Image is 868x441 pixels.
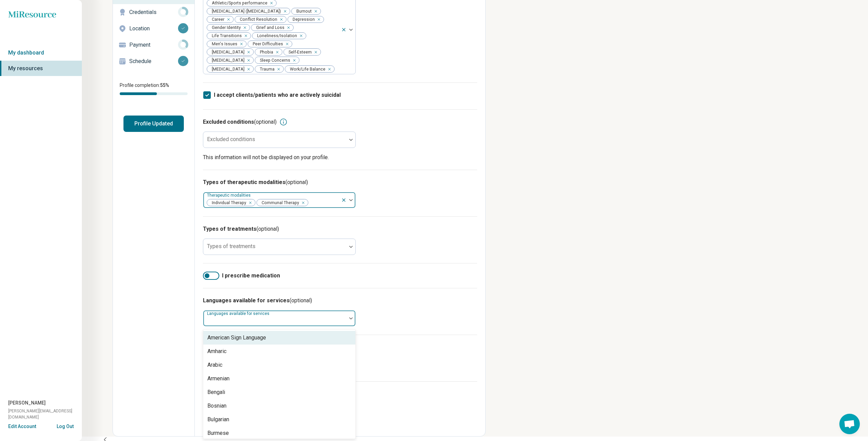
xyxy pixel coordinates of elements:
[207,402,226,410] div: Bosnian
[207,361,222,369] div: Arabic
[113,20,194,37] a: Location
[207,41,239,47] span: Men's Issues
[207,16,226,23] span: Career
[285,179,308,185] span: (optional)
[257,199,301,206] span: Communal Therapy
[203,225,477,233] h3: Types of treatments
[255,49,275,55] span: Phobia
[120,92,188,95] div: Profile completion
[207,49,247,55] span: [MEDICAL_DATA]
[207,347,226,355] div: Amharic
[57,423,74,428] button: Log Out
[207,33,244,39] span: Life Transitions
[129,57,178,65] p: Schedule
[129,25,178,33] p: Location
[113,78,194,99] div: Profile completion:
[207,66,247,72] span: [MEDICAL_DATA]
[129,41,178,49] p: Payment
[207,57,247,63] span: [MEDICAL_DATA]
[255,57,292,63] span: Sleep Concerns
[252,33,299,39] span: Loneliness/Isolation
[207,25,243,31] span: Gender Identity
[8,408,82,420] span: [PERSON_NAME][EMAIL_ADDRESS][DOMAIN_NAME]
[254,119,277,125] span: (optional)
[222,272,280,280] span: I prescribe medication
[292,8,314,15] span: Burnout
[207,388,225,396] div: Bengali
[207,311,271,316] label: Languages available for services
[8,423,36,430] button: Edit Account
[251,25,286,31] span: Grief and Loss
[123,116,184,132] button: Profile Updated
[256,226,279,232] span: (optional)
[203,153,477,162] p: This information will not be displayed on your profile.
[207,193,252,198] label: Therapeutic modalities
[207,415,229,424] div: Bulgarian
[207,429,229,437] div: Burmese
[8,399,46,407] span: [PERSON_NAME]
[207,243,255,249] label: Types of treatments
[129,8,178,16] p: Credentials
[290,297,312,304] span: (optional)
[113,37,194,53] a: Payment
[235,16,279,23] span: Conflict Resolution
[207,8,283,15] span: [MEDICAL_DATA] ([MEDICAL_DATA])
[113,53,194,70] a: Schedule
[248,41,285,47] span: Peer Difficulties
[285,66,327,72] span: Work/Life Balance
[207,136,255,142] label: Excluded conditions
[214,92,341,98] span: I accept clients/patients who are actively suicidal
[284,49,314,55] span: Self-Esteem
[255,66,277,72] span: Trauma
[203,178,477,186] h3: Types of therapeutic modalities
[160,82,169,88] span: 55 %
[113,4,194,20] a: Credentials
[207,199,248,206] span: Individual Therapy
[203,118,277,126] h3: Excluded conditions
[207,334,266,342] div: American Sign Language
[207,375,230,383] div: Armenian
[839,414,860,434] div: Open chat
[288,16,317,23] span: Depression
[203,296,477,305] h3: Languages available for services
